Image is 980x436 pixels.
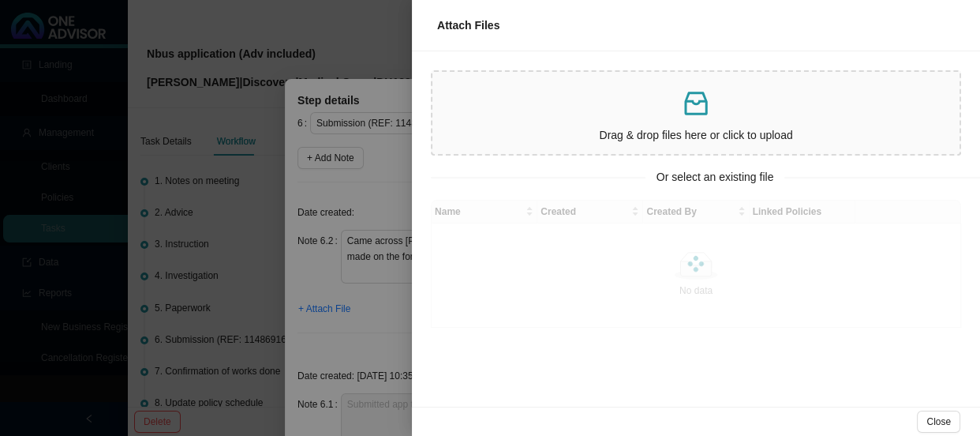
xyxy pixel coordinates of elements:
[680,88,712,119] span: inbox
[439,126,953,145] p: Drag & drop files here or click to upload
[432,72,959,154] span: inboxDrag & drop files here or click to upload
[645,168,785,186] span: Or select an existing file
[437,19,499,32] span: Attach Files
[926,414,951,430] span: Close
[917,411,960,433] button: Close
